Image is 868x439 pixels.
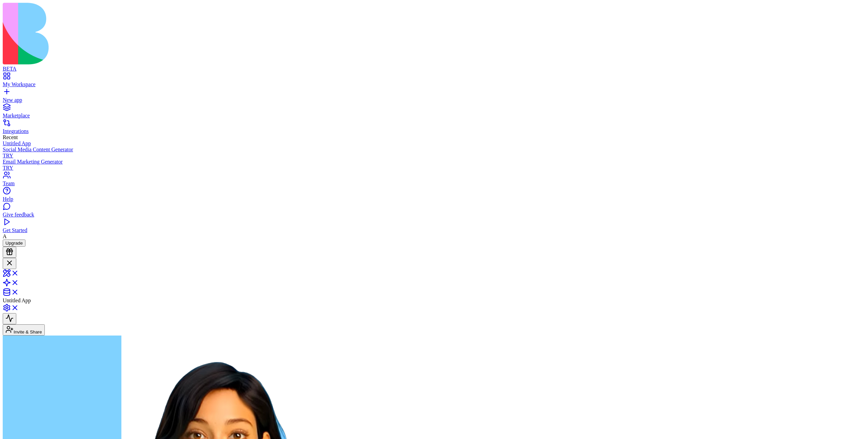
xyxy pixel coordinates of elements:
[3,147,865,159] a: Social Media Content GeneratorTRY
[3,159,865,171] a: Email Marketing GeneratorTRY
[3,174,865,187] a: Team
[3,97,865,103] div: New app
[3,66,865,72] div: BETA
[3,196,865,202] div: Help
[3,128,865,134] div: Integrations
[3,227,865,233] div: Get Started
[3,140,865,147] a: Untitled App
[3,113,865,119] div: Marketplace
[3,298,31,303] span: Untitled App
[3,60,865,72] a: BETA
[3,324,45,336] button: Invite & Share
[3,75,865,88] a: My Workspace
[3,206,865,218] a: Give feedback
[3,153,865,159] div: TRY
[3,159,865,165] div: Email Marketing Generator
[3,165,865,171] div: TRY
[3,3,275,64] img: logo
[3,122,865,134] a: Integrations
[3,240,25,246] a: Upgrade
[3,81,865,88] div: My Workspace
[3,233,7,239] span: A
[3,180,865,187] div: Team
[3,190,865,202] a: Help
[3,147,865,153] div: Social Media Content Generator
[3,240,25,247] button: Upgrade
[3,91,865,103] a: New app
[3,107,865,119] a: Marketplace
[3,134,18,140] span: Recent
[3,221,865,233] a: Get Started
[3,212,865,218] div: Give feedback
